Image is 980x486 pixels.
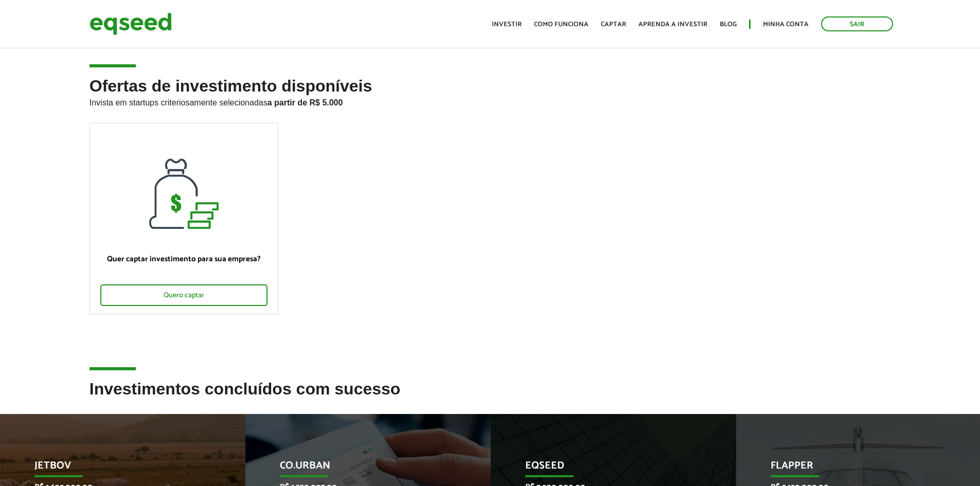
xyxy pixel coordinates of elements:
[525,460,686,477] p: EqSeed
[268,98,343,107] strong: a partir de R$ 5.000
[34,460,195,477] p: JetBov
[90,95,891,107] p: Invista em startups criteriosamente selecionadas
[492,21,522,28] a: Investir
[771,460,932,477] p: Flapper
[280,460,441,477] p: Co.Urban
[100,284,268,306] div: Quero captar
[90,77,891,123] h2: Ofertas de investimento disponíveis
[638,21,707,28] a: Aprenda a investir
[90,123,278,314] a: Quer captar investimento para sua empresa? Quero captar
[534,21,589,28] a: Como funciona
[100,255,268,264] p: Quer captar investimento para sua empresa?
[821,16,893,31] a: Sair
[601,21,626,28] a: Captar
[763,21,809,28] a: Minha conta
[90,380,891,413] h2: Investimentos concluídos com sucesso
[720,21,737,28] a: Blog
[90,10,172,38] img: EqSeed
